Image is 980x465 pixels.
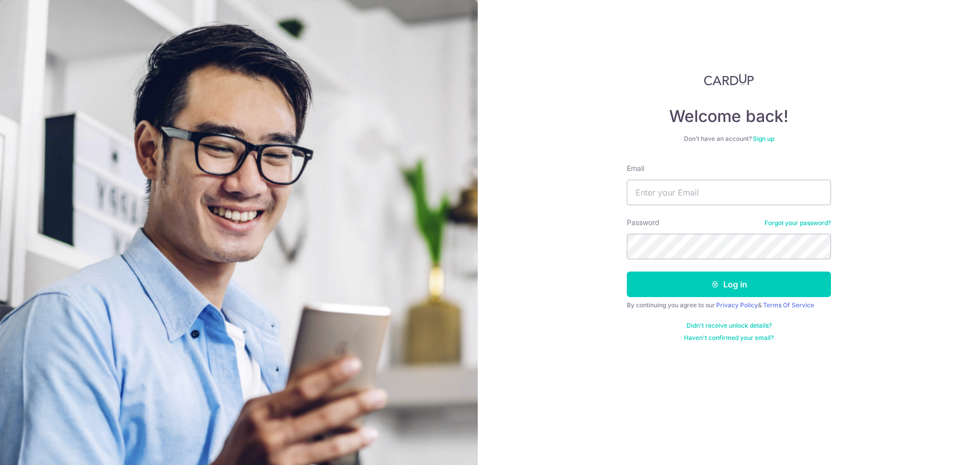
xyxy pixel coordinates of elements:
button: Log in [627,272,831,297]
a: Sign up [753,135,774,142]
h4: Welcome back! [627,106,831,127]
label: Email [627,163,644,174]
a: Didn't receive unlock details? [687,322,772,330]
a: Privacy Policy [716,301,758,309]
a: Haven't confirmed your email? [684,334,774,342]
img: CardUp Logo [704,74,754,86]
div: Don’t have an account? [627,135,831,143]
div: By continuing you agree to our & [627,301,831,309]
input: Enter your Email [627,180,831,205]
a: Terms Of Service [763,301,814,309]
label: Password [627,217,659,228]
a: Forgot your password? [765,219,831,227]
